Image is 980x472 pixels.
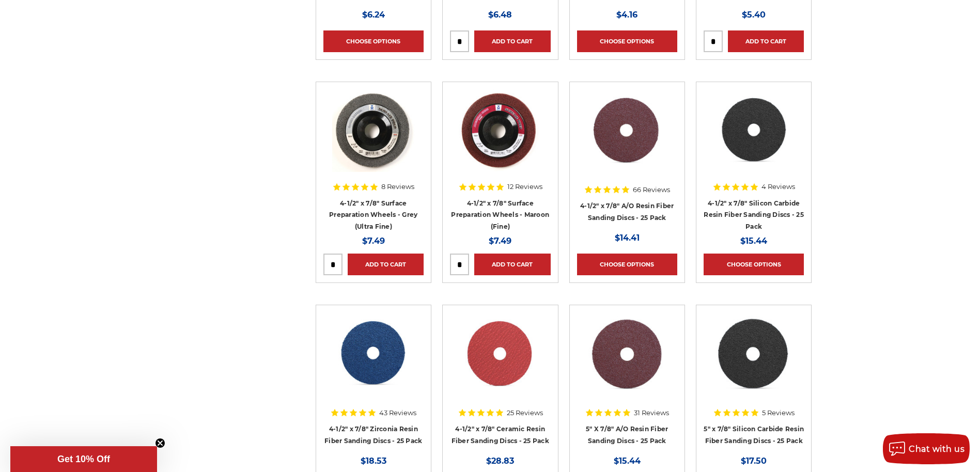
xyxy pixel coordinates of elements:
[379,410,416,416] span: 43 Reviews
[909,444,965,454] span: Chat with us
[507,183,542,190] span: 12 Reviews
[615,233,640,243] span: $14.41
[740,236,767,246] span: $15.44
[474,30,550,52] a: Add to Cart
[458,312,542,395] img: 4-1/2" ceramic resin fiber disc
[704,254,804,275] a: Choose Options
[580,202,674,222] a: 4-1/2" x 7/8" A/O Resin Fiber Sanding Discs - 25 Pack
[507,410,543,416] span: 25 Reviews
[704,425,804,445] a: 5" x 7/8" Silicon Carbide Resin Fiber Sanding Discs - 25 Pack
[451,199,549,230] a: 4-1/2" x 7/8" Surface Preparation Wheels - Maroon (Fine)
[332,89,415,172] img: Gray Surface Prep Disc
[452,425,549,445] a: 4-1/2" x 7/8" Ceramic Resin Fiber Sanding Discs - 25 Pack
[348,254,424,275] a: Add to Cart
[762,410,795,416] span: 5 Reviews
[577,254,677,275] a: Choose Options
[585,312,668,395] img: 5 inch aluminum oxide resin fiber disc
[362,10,385,20] span: $6.24
[741,456,767,466] span: $17.50
[633,186,670,193] span: 66 Reviews
[332,312,415,395] img: 4-1/2" zirc resin fiber disc
[577,312,677,413] a: 5 inch aluminum oxide resin fiber disc
[361,456,386,466] span: $18.53
[155,438,165,448] button: Close teaser
[362,236,385,246] span: $7.49
[323,30,424,52] a: Choose Options
[585,89,669,172] img: 4.5 inch resin fiber disc
[704,89,804,190] a: 4.5 Inch Silicon Carbide Resin Fiber Discs
[323,312,424,413] a: 4-1/2" zirc resin fiber disc
[450,89,550,190] a: Maroon Surface Prep Disc
[329,199,417,230] a: 4-1/2" x 7/8" Surface Preparation Wheels - Grey (Ultra Fine)
[323,89,424,190] a: Gray Surface Prep Disc
[486,456,514,466] span: $28.83
[742,10,766,20] span: $5.40
[57,454,110,464] span: Get 10% Off
[712,312,795,395] img: 5 Inch Silicon Carbide Resin Fiber Disc
[10,446,157,472] div: Get 10% OffClose teaser
[634,410,669,416] span: 31 Reviews
[324,425,422,445] a: 4-1/2" x 7/8" Zirconia Resin Fiber Sanding Discs - 25 Pack
[450,312,550,413] a: 4-1/2" ceramic resin fiber disc
[489,236,511,246] span: $7.49
[614,456,641,466] span: $15.44
[474,254,550,275] a: Add to Cart
[704,199,804,230] a: 4-1/2" x 7/8" Silicon Carbide Resin Fiber Sanding Discs - 25 Pack
[712,89,796,172] img: 4.5 Inch Silicon Carbide Resin Fiber Discs
[704,312,804,413] a: 5 Inch Silicon Carbide Resin Fiber Disc
[577,30,677,52] a: Choose Options
[586,425,668,445] a: 5" X 7/8" A/O Resin Fiber Sanding Discs - 25 Pack
[381,183,414,190] span: 8 Reviews
[616,10,637,20] span: $4.16
[577,89,677,190] a: 4.5 inch resin fiber disc
[728,30,804,52] a: Add to Cart
[761,183,795,190] span: 4 Reviews
[883,433,970,464] button: Chat with us
[459,89,541,172] img: Maroon Surface Prep Disc
[488,10,512,20] span: $6.48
